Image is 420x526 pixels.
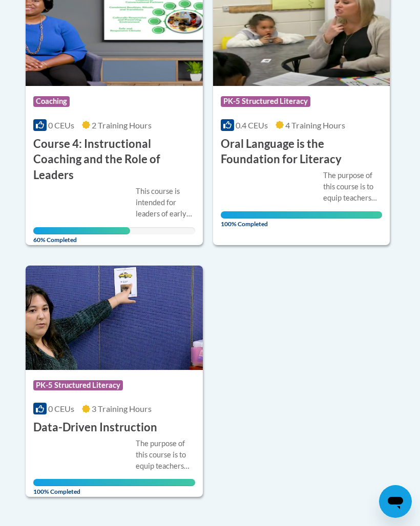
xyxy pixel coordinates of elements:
[48,120,74,130] span: 0 CEUs
[92,404,152,413] span: 3 Training Hours
[221,211,383,218] div: Your progress
[323,170,383,204] div: The purpose of this course is to equip teachers with the knowledge of the components of oral lang...
[92,120,152,130] span: 2 Training Hours
[221,211,383,228] span: 100% Completed
[33,479,195,495] span: 100% Completed
[33,380,123,390] span: PK-5 Structured Literacy
[33,96,70,106] span: Coaching
[379,485,412,518] iframe: Button to launch messaging window
[285,120,345,130] span: 4 Training Hours
[136,438,195,472] div: The purpose of this course is to equip teachers with knowledge about data-driven instruction. The...
[48,404,74,413] span: 0 CEUs
[136,186,195,220] div: This course is intended for leaders of early childhood education sites. It presents an overview o...
[236,120,268,130] span: 0.4 CEUs
[33,479,195,486] div: Your progress
[221,136,383,168] h3: Oral Language is the Foundation for Literacy
[26,266,203,497] a: Course LogoPK-5 Structured Literacy0 CEUs3 Training Hours Data-Driven InstructionThe purpose of t...
[33,227,130,244] span: 60% Completed
[33,420,157,435] h3: Data-Driven Instruction
[26,266,203,370] img: Course Logo
[33,227,130,234] div: Your progress
[33,136,195,183] h3: Course 4: Instructional Coaching and the Role of Leaders
[221,96,310,106] span: PK-5 Structured Literacy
